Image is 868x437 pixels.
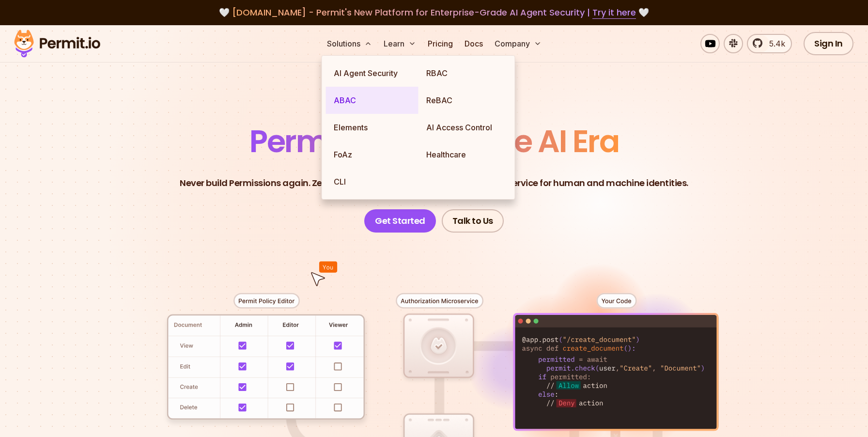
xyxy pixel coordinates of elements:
[418,60,511,87] a: RBAC
[592,6,636,19] a: Try it here
[763,38,785,49] span: 5.4k
[23,6,845,19] div: 🤍 🤍
[180,176,688,190] p: Never build Permissions again. Zero-latency fine-grained authorization as a service for human and...
[364,209,436,233] a: Get Started
[418,87,511,114] a: ReBAC
[380,34,420,53] button: Learn
[249,120,619,163] span: Permissions for The AI Era
[326,87,418,114] a: ABAC
[418,141,511,168] a: Healthcare
[323,34,376,53] button: Solutions
[326,141,418,168] a: FoAz
[442,209,504,233] a: Talk to Us
[424,34,457,53] a: Pricing
[326,60,418,87] a: AI Agent Security
[326,168,418,195] a: CLI
[232,6,636,18] span: [DOMAIN_NAME] - Permit's New Platform for Enterprise-Grade AI Agent Security |
[491,34,545,53] button: Company
[747,34,792,53] a: 5.4k
[804,32,853,55] a: Sign In
[10,27,105,60] img: Permit logo
[418,114,511,141] a: AI Access Control
[326,114,418,141] a: Elements
[461,34,487,53] a: Docs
